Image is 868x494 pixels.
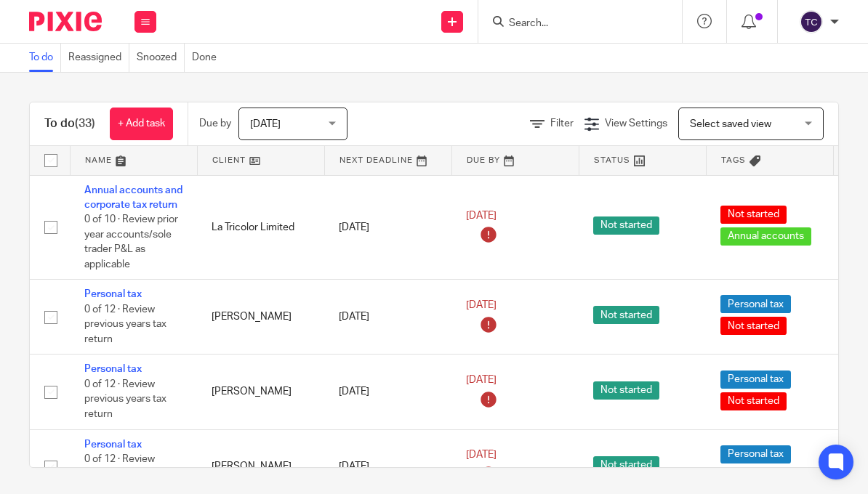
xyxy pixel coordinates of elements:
span: Not started [720,206,787,224]
span: [DATE] [466,375,497,385]
span: 0 of 12 · Review previous years tax return [84,304,166,344]
a: Personal tax [84,364,142,374]
span: Tags [721,156,746,164]
a: Done [192,44,224,72]
td: [DATE] [324,355,451,429]
h1: To do [44,116,95,131]
span: Personal tax [720,445,791,463]
span: 0 of 10 · Review prior year accounts/sole trader P&L as applicable [84,214,178,270]
img: svg%3E [800,10,823,33]
span: Not started [593,456,659,474]
span: [DATE] [466,450,497,460]
td: [DATE] [324,280,451,355]
td: [PERSON_NAME] [197,355,324,429]
span: Not started [720,467,787,485]
span: 0 of 12 · Review previous years tax return [84,379,166,419]
span: (33) [75,118,95,129]
a: Personal tax [84,440,142,450]
a: To do [29,44,61,72]
a: Snoozed [137,44,185,72]
span: 0 of 12 · Review previous years tax return [84,454,166,494]
span: Not started [593,306,659,324]
span: View Settings [605,118,667,129]
a: + Add task [110,108,173,140]
td: La Tricolor Limited [197,175,324,280]
span: Personal tax [720,295,791,313]
span: Not started [593,381,659,400]
span: Personal tax [720,370,791,389]
a: Reassigned [68,44,129,72]
span: [DATE] [466,300,497,310]
img: Pixie [29,12,102,31]
td: [DATE] [324,175,451,280]
span: Filter [550,118,574,129]
a: Annual accounts and corporate tax return [84,185,182,210]
span: Select saved view [690,119,771,129]
input: Search [507,17,638,31]
span: Not started [593,216,659,235]
span: [DATE] [466,211,497,221]
td: [PERSON_NAME] [197,280,324,355]
span: Annual accounts [720,227,811,246]
a: Personal tax [84,289,142,299]
p: Due by [199,116,231,131]
span: Not started [720,317,787,335]
span: [DATE] [250,119,281,129]
span: Not started [720,392,787,410]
